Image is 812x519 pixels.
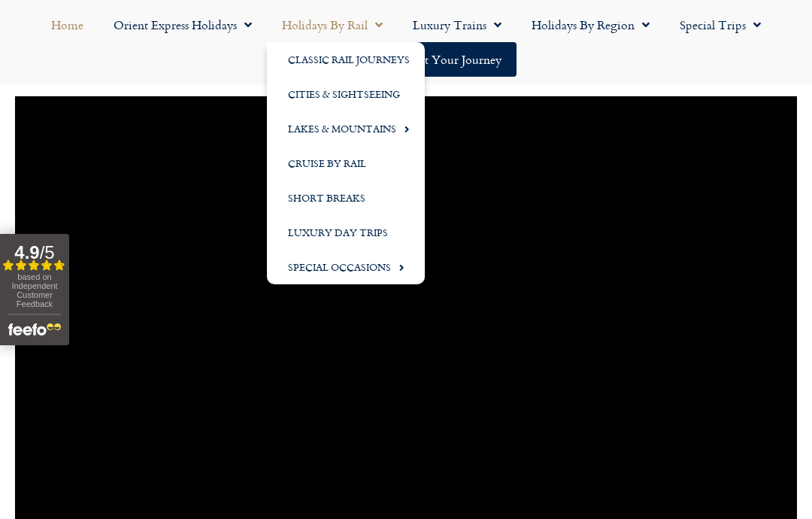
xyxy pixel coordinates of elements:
a: Cities & Sightseeing [267,77,425,111]
a: Holidays by Rail [267,8,398,42]
a: Special Trips [665,8,776,42]
a: Luxury Trains [398,8,517,42]
a: Cruise by Rail [267,146,425,181]
a: Short Breaks [267,181,425,215]
a: Luxury Day Trips [267,215,425,250]
a: Start your Journey [390,42,517,77]
a: Classic Rail Journeys [267,42,425,77]
a: Orient Express Holidays [98,8,267,42]
a: Holidays by Region [517,8,665,42]
nav: Menu [8,8,804,77]
a: Home [36,8,98,42]
a: Lakes & Mountains [267,111,425,146]
a: Special Occasions [267,250,425,284]
ul: Holidays by Rail [267,42,425,284]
